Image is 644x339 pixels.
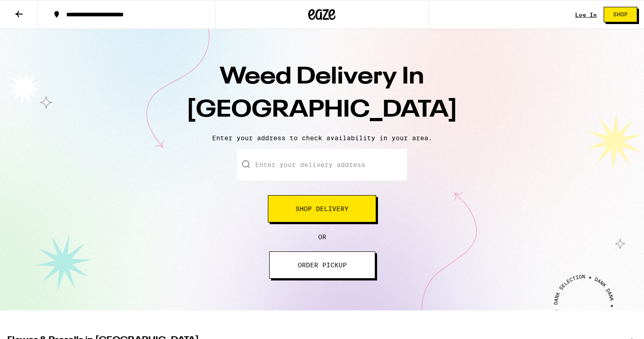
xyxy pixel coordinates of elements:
[237,149,407,181] input: Enter your delivery address
[269,251,375,279] button: ORDER PICKUP
[318,233,326,241] span: OR
[597,7,644,22] a: Shop
[295,206,349,212] span: Shop Delivery
[268,195,376,222] button: Shop Delivery
[164,61,481,127] h1: Weed Delivery In
[575,12,597,18] a: Log In
[613,12,628,17] span: Shop
[298,262,347,268] span: ORDER PICKUP
[186,98,458,122] span: [GEOGRAPHIC_DATA]
[604,7,637,22] button: Shop
[9,134,635,142] p: Enter your address to check availability in your area.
